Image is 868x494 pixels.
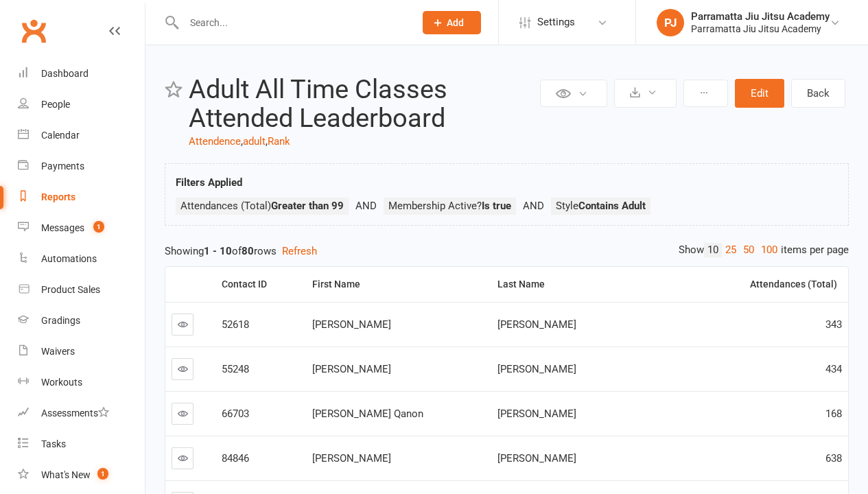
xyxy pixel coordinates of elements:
[180,13,405,32] input: Search...
[18,336,145,367] a: Waivers
[691,10,830,23] div: Parramatta Jiu Jitsu Academy
[312,363,391,375] span: [PERSON_NAME]
[482,200,511,212] strong: Is true
[242,245,254,257] strong: 80
[556,200,646,212] span: Style
[825,318,842,331] span: 343
[41,68,89,79] div: Dashboard
[268,135,290,148] a: Rank
[497,318,576,331] span: [PERSON_NAME]
[18,274,145,305] a: Product Sales
[222,408,249,420] span: 66703
[722,243,740,257] a: 25
[312,279,480,290] div: First Name
[825,363,842,375] span: 434
[97,468,108,480] span: 1
[41,469,91,480] div: What's New
[18,367,145,398] a: Workouts
[165,243,849,259] div: Showing of rows
[18,151,145,182] a: Payments
[423,11,481,34] button: Add
[41,222,84,233] div: Messages
[735,79,784,108] button: Edit
[18,58,145,89] a: Dashboard
[18,213,145,244] a: Messages 1
[312,408,423,420] span: [PERSON_NAME] Qanon
[447,17,464,28] span: Add
[189,135,241,148] a: Attendence
[758,243,781,257] a: 100
[41,315,80,326] div: Gradings
[825,452,842,464] span: 638
[578,200,646,212] strong: Contains Adult
[18,120,145,151] a: Calendar
[691,23,830,35] div: Parramatta Jiu Jitsu Academy
[497,363,576,375] span: [PERSON_NAME]
[180,200,344,212] span: Attendances (Total)
[41,161,84,172] div: Payments
[18,398,145,429] a: Assessments
[204,245,232,257] strong: 1 - 10
[18,244,145,274] a: Automations
[679,243,849,257] div: Show items per page
[189,75,537,133] h2: Adult All Time Classes Attended Leaderboard
[497,408,576,420] span: [PERSON_NAME]
[222,279,296,290] div: Contact ID
[18,429,145,460] a: Tasks
[41,284,100,295] div: Product Sales
[41,438,66,449] div: Tasks
[312,452,391,464] span: [PERSON_NAME]
[704,243,722,257] a: 10
[41,130,80,141] div: Calendar
[222,363,249,375] span: 55248
[41,253,97,264] div: Automations
[740,243,758,257] a: 50
[222,452,249,464] span: 84846
[388,200,511,212] span: Membership Active?
[497,279,685,290] div: Last Name
[18,89,145,120] a: People
[657,9,684,36] div: PJ
[41,377,82,388] div: Workouts
[222,318,249,331] span: 52618
[41,99,70,110] div: People
[18,305,145,336] a: Gradings
[537,7,575,38] span: Settings
[312,318,391,331] span: [PERSON_NAME]
[266,135,268,148] span: ,
[16,14,51,48] a: Clubworx
[41,191,75,202] div: Reports
[176,176,242,189] strong: Filters Applied
[93,221,104,233] span: 1
[825,408,842,420] span: 168
[271,200,344,212] strong: Greater than 99
[18,460,145,491] a: What's New1
[791,79,845,108] a: Back
[497,452,576,464] span: [PERSON_NAME]
[282,243,317,259] button: Refresh
[703,279,837,290] div: Attendances (Total)
[241,135,243,148] span: ,
[41,408,109,419] div: Assessments
[18,182,145,213] a: Reports
[243,135,266,148] a: adult
[41,346,75,357] div: Waivers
